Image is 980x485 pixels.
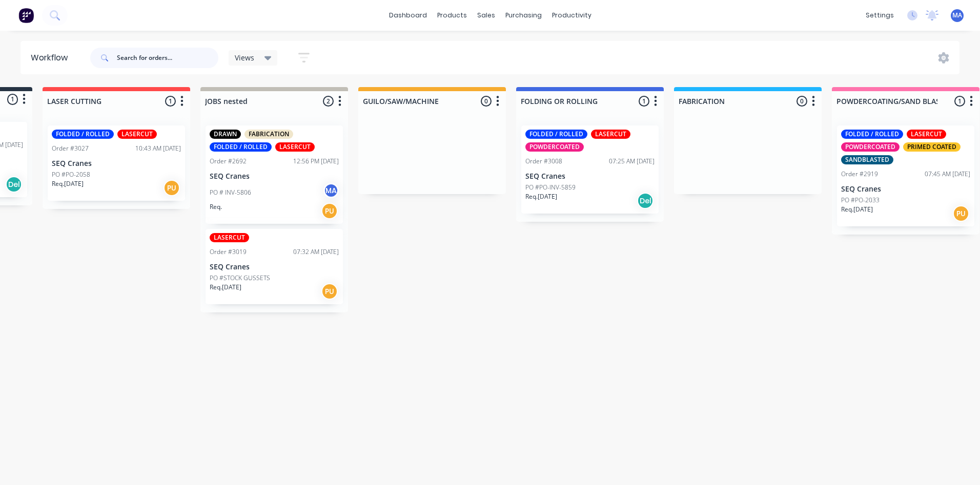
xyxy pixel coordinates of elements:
div: Order #2692 [210,157,247,166]
img: Factory [18,8,34,23]
p: PO #STOCK GUSSETS [210,273,270,283]
div: purchasing [500,8,547,23]
div: products [432,8,472,23]
div: PU [321,203,338,219]
div: LASERCUT [275,142,315,152]
div: LASERCUT [907,130,946,139]
div: 12:56 PM [DATE] [293,157,339,166]
div: Order #2919 [841,170,878,179]
div: Order #3019 [210,247,247,257]
p: Req. [DATE] [841,205,873,214]
div: sales [472,8,500,23]
p: Req. [DATE] [210,283,241,292]
div: FOLDED / ROLLEDLASERCUTPOWDERCOATEDPRIMED COATEDSANDBLASTEDOrder #291907:45 AM [DATE]SEQ CranesPO... [837,125,974,226]
div: FOLDED / ROLLED [52,130,114,139]
p: SEQ Cranes [210,263,339,271]
p: Req. [210,202,222,212]
div: PRIMED COATED [903,142,961,152]
div: productivity [547,8,597,23]
div: FOLDED / ROLLED [210,142,272,152]
p: PO #PO-2058 [52,170,90,179]
div: 07:25 AM [DATE] [609,157,655,166]
p: SEQ Cranes [841,185,970,194]
p: Req. [DATE] [52,179,84,188]
p: Req. [DATE] [525,192,557,201]
div: LASERCUT [117,130,157,139]
div: FOLDED / ROLLED [841,130,903,139]
p: SEQ Cranes [210,172,339,181]
div: Workflow [31,52,73,64]
div: POWDERCOATED [525,142,584,152]
span: Views [235,52,254,63]
div: FOLDED / ROLLEDLASERCUTOrder #302710:43 AM [DATE]SEQ CranesPO #PO-2058Req.[DATE]PU [48,125,185,201]
div: SANDBLASTED [841,155,893,164]
div: DRAWNFABRICATIONFOLDED / ROLLEDLASERCUTOrder #269212:56 PM [DATE]SEQ CranesPO # INV-5806MAReq.PU [206,125,343,224]
div: LASERCUT [591,130,630,139]
p: PO #PO-INV-5859 [525,183,576,192]
p: PO #PO-2033 [841,196,880,205]
div: Order #3027 [52,144,89,153]
div: MA [323,183,339,198]
p: PO # INV-5806 [210,188,251,197]
div: LASERCUTOrder #301907:32 AM [DATE]SEQ CranesPO #STOCK GUSSETSReq.[DATE]PU [206,229,343,304]
input: Search for orders... [117,48,218,68]
p: SEQ Cranes [52,159,181,168]
div: Del [637,193,654,209]
div: 07:32 AM [DATE] [293,247,339,257]
span: MA [952,11,962,20]
div: LASERCUT [210,233,249,242]
div: DRAWN [210,130,241,139]
div: PU [321,283,338,300]
div: FOLDED / ROLLED [525,130,587,139]
div: PU [164,180,180,196]
div: POWDERCOATED [841,142,900,152]
p: SEQ Cranes [525,172,655,181]
a: dashboard [384,8,432,23]
div: FOLDED / ROLLEDLASERCUTPOWDERCOATEDOrder #300807:25 AM [DATE]SEQ CranesPO #PO-INV-5859Req.[DATE]Del [521,125,659,214]
div: PU [953,205,969,222]
div: 10:43 AM [DATE] [135,144,181,153]
div: Del [6,176,22,193]
div: settings [861,8,899,23]
div: Order #3008 [525,157,562,166]
div: 07:45 AM [DATE] [925,170,970,179]
div: FABRICATION [244,130,293,139]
